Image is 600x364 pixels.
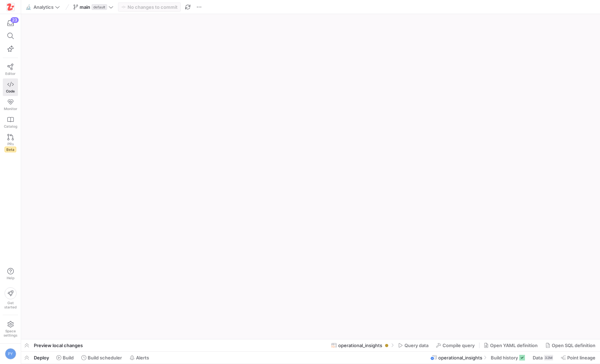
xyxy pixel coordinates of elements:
[567,355,595,360] span: Point lineage
[24,2,62,12] button: 🔬Analytics
[26,5,31,9] span: 🔬
[395,339,432,351] button: Query data
[3,318,18,340] a: Spacesettings
[11,17,19,23] div: 23
[7,142,14,146] span: PRs
[92,4,107,10] span: default
[544,355,553,360] div: 32M
[491,355,518,360] span: Build history
[5,348,16,359] div: PY
[7,4,14,11] img: https://storage.googleapis.com/y42-prod-data-exchange/images/h4OkG5kwhGXbZ2sFpobXAPbjBGJTZTGe3yEd...
[3,96,18,114] a: Monitor
[338,343,382,348] span: operational_insights
[3,61,18,78] a: Editor
[3,285,18,312] button: Getstarted
[72,2,115,12] button: maindefault
[4,107,17,111] span: Monitor
[433,339,478,351] button: Compile query
[490,343,538,348] span: Open YAML definition
[4,301,17,309] span: Get started
[4,124,17,128] span: Catalog
[34,343,83,348] span: Preview local changes
[558,352,599,364] button: Point lineage
[552,343,595,348] span: Open SQL definition
[34,355,49,360] span: Deploy
[6,89,15,93] span: Code
[404,343,428,348] span: Query data
[80,4,90,10] span: main
[53,352,77,364] button: Build
[533,355,543,360] span: Data
[3,78,18,96] a: Code
[542,339,599,351] button: Open SQL definition
[3,265,18,283] button: Help
[33,4,54,10] span: Analytics
[5,71,16,76] span: Editor
[78,352,125,364] button: Build scheduler
[5,147,16,152] span: Beta
[481,339,541,351] button: Open YAML definition
[443,343,475,348] span: Compile query
[136,355,149,360] span: Alerts
[126,352,152,364] button: Alerts
[63,355,74,360] span: Build
[3,131,18,155] a: PRsBeta
[6,276,15,280] span: Help
[88,355,122,360] span: Build scheduler
[3,114,18,131] a: Catalog
[438,355,482,360] span: operational_insights
[3,1,18,13] a: https://storage.googleapis.com/y42-prod-data-exchange/images/h4OkG5kwhGXbZ2sFpobXAPbjBGJTZTGe3yEd...
[4,329,17,337] span: Space settings
[3,346,18,361] button: PY
[488,352,528,364] button: Build history
[530,352,556,364] button: Data32M
[3,17,18,30] button: 23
